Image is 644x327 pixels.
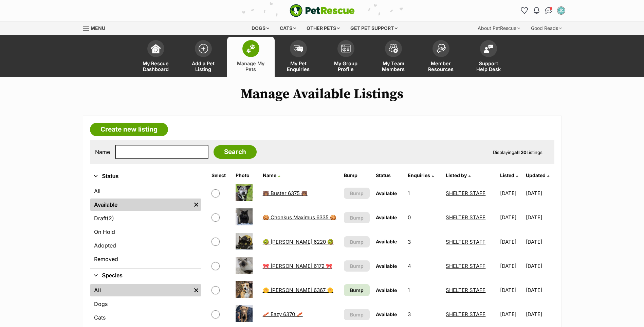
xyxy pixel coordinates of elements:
[426,61,456,72] span: Member Resources
[500,172,518,178] a: Listed
[497,254,525,278] td: [DATE]
[446,172,471,178] a: Listed by
[214,145,257,159] input: Search
[473,21,525,35] div: About PetRescue
[408,172,430,178] span: translation missing: en.admin.listings.index.attributes.enquiries
[294,45,303,52] img: pet-enquiries-icon-7e3ad2cf08bfb03b45e93fb7055b45f3efa6380592205ae92323e6603595dc1f.svg
[344,212,370,223] button: Bump
[556,5,567,16] button: My account
[90,253,201,265] a: Removed
[344,284,370,296] a: Bump
[405,206,442,229] td: 0
[233,170,259,181] th: Photo
[290,4,355,17] a: PetRescue
[350,214,364,221] span: Bump
[484,45,493,53] img: help-desk-icon-fdf02630f3aa405de69fd3d07c3f3aa587a6932b1a1747fa1d2bba05be0121f9.svg
[283,61,314,72] span: My Pet Enquiries
[90,199,191,211] a: Available
[107,214,114,222] span: (2)
[497,230,525,254] td: [DATE]
[263,172,276,178] span: Name
[405,303,442,326] td: 3
[405,230,442,254] td: 3
[376,190,397,196] span: Available
[514,150,527,155] strong: all 20
[199,44,208,53] img: add-pet-listing-icon-0afa8454b4691262ce3f59096e99ab1cd57d4a30225e0717b998d2c9b9846f56.svg
[344,188,370,199] button: Bump
[376,239,397,244] span: Available
[446,311,485,317] a: SHELTER STAFF
[446,190,485,196] a: SHELTER STAFF
[90,184,201,268] div: Status
[497,303,525,326] td: [DATE]
[227,37,275,77] a: Manage My Pets
[405,182,442,205] td: 1
[341,45,351,53] img: group-profile-icon-3fa3cf56718a62981997c0bc7e787c4b2cf8bcc04b72c1350f741eb67cf2f40e.svg
[408,172,434,178] a: Enquiries
[389,44,398,53] img: team-members-icon-5396bd8760b3fe7c0b43da4ab00e1e3bb1a5d9ba89233759b79545d2d3fc5d0d.svg
[534,7,539,14] img: notifications-46538b983faf8c2785f20acdc204bb7945ddae34d4c08c2a6579f10ce5e182be.svg
[263,263,332,269] a: 🎀 [PERSON_NAME] 6172 🎀
[344,236,370,247] button: Bump
[331,61,361,72] span: My Group Profile
[376,287,397,293] span: Available
[302,21,345,35] div: Other pets
[350,287,364,294] span: Bump
[526,303,554,326] td: [DATE]
[191,284,201,296] a: Remove filter
[263,172,280,178] a: Name
[263,287,333,293] a: 🌼 [PERSON_NAME] 6367 🌼
[526,254,554,278] td: [DATE]
[350,262,364,270] span: Bump
[90,271,201,280] button: Species
[526,182,554,205] td: [DATE]
[526,172,549,178] a: Updated
[373,170,404,181] th: Status
[497,278,525,302] td: [DATE]
[290,4,355,17] img: logo-e224e6f780fb5917bec1dbf3a21bbac754714ae5b6737aabdf751b685950b380.svg
[322,37,370,77] a: My Group Profile
[90,226,201,238] a: On Hold
[531,5,542,16] button: Notifications
[500,172,514,178] span: Listed
[209,170,232,181] th: Select
[436,44,446,53] img: member-resources-icon-8e73f808a243e03378d46382f2149f9095a855e16c252ad45f914b54edf8863c.svg
[446,239,485,245] a: SHELTER STAFF
[526,21,567,35] div: Good Reads
[90,298,201,310] a: Dogs
[493,150,542,155] span: Displaying Listings
[346,21,402,35] div: Get pet support
[246,44,256,53] img: manage-my-pets-icon-02211641906a0b7f246fdf0571729dbe1e7629f14944591b6c1af311fb30b64b.svg
[90,185,201,197] a: All
[519,5,567,16] ul: Account quick links
[263,190,308,196] a: 🐻 Buster 6375 🐻
[90,212,201,224] a: Draft
[263,214,336,221] a: 🍪 Chonkus Maximus 6335 🍪
[544,5,554,16] a: Conversations
[497,206,525,229] td: [DATE]
[275,37,322,77] a: My Pet Enquiries
[378,61,409,72] span: My Team Members
[446,214,485,221] a: SHELTER STAFF
[376,311,397,317] span: Available
[376,214,397,220] span: Available
[405,254,442,278] td: 4
[90,284,191,296] a: All
[446,287,485,293] a: SHELTER STAFF
[350,190,364,197] span: Bump
[180,37,227,77] a: Add a Pet Listing
[370,37,417,77] a: My Team Members
[376,263,397,269] span: Available
[526,278,554,302] td: [DATE]
[83,21,110,34] a: Menu
[191,199,201,211] a: Remove filter
[446,172,467,178] span: Listed by
[263,311,303,317] a: 🥓 Eazy 6370 🥓
[405,278,442,302] td: 1
[545,7,552,14] img: chat-41dd97257d64d25036548639549fe6c8038ab92f7586957e7f3b1b290dea8141.svg
[236,61,266,72] span: Manage My Pets
[95,149,110,155] label: Name
[344,260,370,272] button: Bump
[132,37,180,77] a: My Rescue Dashboard
[344,309,370,320] button: Bump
